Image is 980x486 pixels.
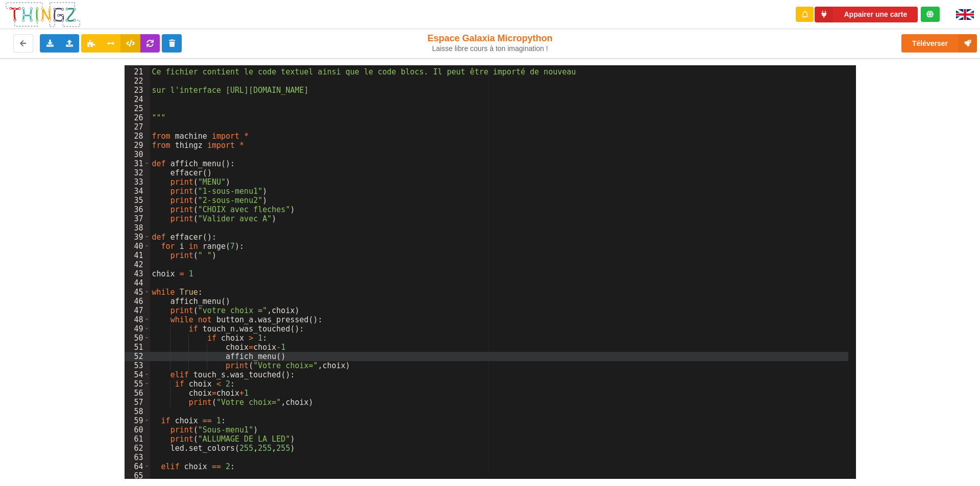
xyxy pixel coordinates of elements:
[125,113,150,122] div: 26
[125,132,150,141] div: 28
[125,141,150,150] div: 29
[125,444,150,453] div: 62
[956,9,974,20] img: gb.png
[125,462,150,471] div: 64
[125,168,150,177] div: 32
[125,95,150,104] div: 24
[125,343,150,352] div: 51
[125,297,150,306] div: 46
[125,196,150,205] div: 35
[125,86,150,95] div: 23
[125,76,150,86] div: 22
[125,334,150,343] div: 50
[125,177,150,187] div: 33
[125,416,150,425] div: 59
[125,205,150,214] div: 36
[125,434,150,444] div: 61
[125,251,150,260] div: 41
[125,104,150,113] div: 25
[125,214,150,223] div: 37
[125,288,150,297] div: 45
[125,260,150,269] div: 42
[921,7,940,22] div: Tu es connecté au serveur de création de Thingz
[125,407,150,416] div: 58
[405,33,576,53] div: Espace Galaxia Micropython
[125,159,150,168] div: 31
[125,187,150,196] div: 34
[125,370,150,379] div: 54
[5,1,81,28] img: thingz_logo.png
[125,150,150,159] div: 30
[125,223,150,233] div: 38
[125,361,150,370] div: 53
[125,233,150,242] div: 39
[125,242,150,251] div: 40
[125,324,150,334] div: 49
[125,471,150,480] div: 65
[125,453,150,462] div: 63
[125,278,150,288] div: 44
[125,398,150,407] div: 57
[405,44,576,53] div: Laisse libre cours à ton imagination !
[125,425,150,434] div: 60
[125,122,150,132] div: 27
[125,306,150,315] div: 47
[125,315,150,324] div: 48
[901,34,977,53] button: Téléverser
[125,379,150,389] div: 55
[125,67,150,76] div: 21
[125,269,150,278] div: 43
[815,7,918,22] button: Appairer une carte
[125,352,150,361] div: 52
[125,389,150,398] div: 56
